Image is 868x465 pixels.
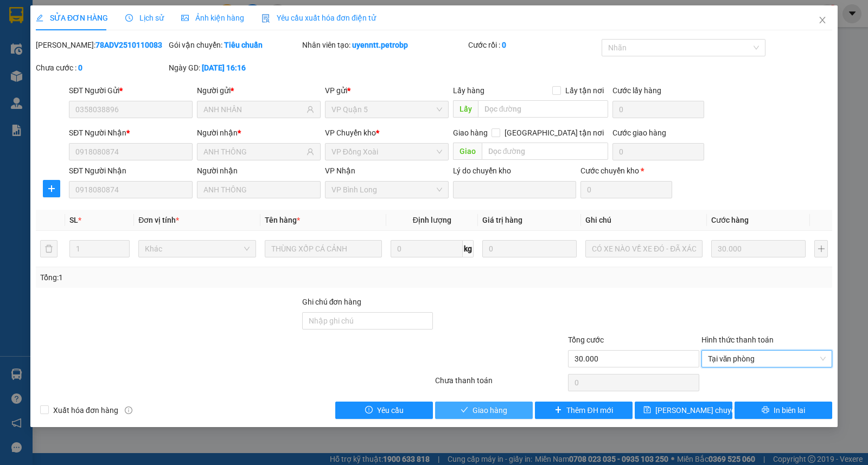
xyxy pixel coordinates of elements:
span: Giá trị hàng [482,216,522,224]
span: Ảnh kiện hàng [181,14,244,22]
span: Giao [453,143,482,160]
span: Lấy [453,100,478,118]
button: delete [40,240,58,257]
input: 0 [711,240,806,257]
span: Tại văn phòng [708,351,826,367]
div: SĐT Người Nhận [69,165,193,177]
span: Giao hàng [473,404,507,416]
b: 0 [78,63,82,72]
span: Tên hàng [265,216,300,224]
label: Cước lấy hàng [612,86,661,95]
input: Cước lấy hàng [612,101,704,118]
span: In biên lai [774,404,805,416]
span: [GEOGRAPHIC_DATA] tận nơi [500,127,608,139]
span: picture [181,14,189,22]
button: plus [814,240,828,257]
span: Yêu cầu [377,404,404,416]
b: [DATE] 16:16 [202,63,246,72]
span: Lấy hàng [453,86,484,95]
span: user [307,148,314,156]
div: Người nhận [197,127,321,139]
div: Nhân viên tạo: [302,39,467,51]
div: Người nhận [197,165,321,177]
b: uyenntt.petrobp [352,41,408,49]
input: Cước giao hàng [612,143,704,160]
span: VP Đồng Xoài [331,144,442,160]
div: Chưa cước : [36,62,167,74]
span: Yêu cầu xuất hóa đơn điện tử [261,14,376,22]
input: VD: Bàn, Ghế [265,240,382,257]
b: 0 [502,41,506,49]
input: Tên người gửi [203,104,304,115]
span: close [818,16,827,24]
span: VP Quận 5 [331,101,442,118]
label: Ghi chú đơn hàng [302,298,362,306]
span: printer [762,406,769,415]
span: exclamation-circle [365,406,373,415]
span: clock-circle [125,14,133,22]
span: SỬA ĐƠN HÀNG [36,14,108,22]
div: Ngày GD: [169,62,299,74]
button: plusThêm ĐH mới [535,402,633,419]
div: VP Nhận [325,165,449,177]
label: Hình thức thanh toán [701,335,774,344]
span: Thêm ĐH mới [566,404,612,416]
button: Close [807,5,838,36]
span: plus [43,184,60,193]
input: Dọc đường [478,100,609,118]
span: user [307,106,314,113]
div: Tổng: 1 [40,272,336,283]
div: Người gửi [197,85,321,96]
span: Khác [145,241,249,257]
input: 0 [482,240,577,257]
span: Xuất hóa đơn hàng [49,404,123,416]
span: Cước hàng [711,216,749,224]
span: info-circle [125,406,132,414]
span: save [643,406,651,415]
input: Ghi chú đơn hàng [302,312,433,330]
span: Lịch sử [125,14,164,22]
input: Dọc đường [482,143,609,160]
div: SĐT Người Nhận [69,127,193,139]
b: Tiêu chuẩn [224,41,263,49]
div: Lý do chuyển kho [453,165,577,177]
div: VP gửi [325,85,449,96]
span: edit [36,14,43,22]
button: printerIn biên lai [735,402,832,419]
div: Cước rồi : [468,39,599,51]
input: Tên người nhận [203,146,304,158]
input: Ghi Chú [585,240,703,257]
b: 78ADV2510110083 [95,41,162,49]
span: Định lượng [413,216,451,224]
div: Gói vận chuyển: [169,39,299,51]
span: check [461,406,468,415]
span: Giao hàng [453,128,488,137]
span: Tổng cước [568,335,604,344]
div: Chưa thanh toán [434,374,567,393]
span: Lấy tận nơi [561,85,608,96]
span: Đơn vị tính [138,216,179,224]
span: plus [554,406,562,415]
label: Cước giao hàng [612,128,666,137]
th: Ghi chú [581,210,707,231]
span: VP Chuyển kho [325,128,376,137]
span: SL [69,216,78,224]
span: [PERSON_NAME] chuyển hoàn [655,404,758,416]
div: SĐT Người Gửi [69,85,193,96]
button: exclamation-circleYêu cầu [335,402,433,419]
button: checkGiao hàng [435,402,533,419]
button: save[PERSON_NAME] chuyển hoàn [635,402,732,419]
button: plus [43,180,60,197]
img: icon [261,14,270,23]
span: kg [463,240,474,257]
span: VP Bình Long [331,182,442,198]
div: [PERSON_NAME]: [36,39,167,51]
div: Cước chuyển kho [580,165,672,177]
